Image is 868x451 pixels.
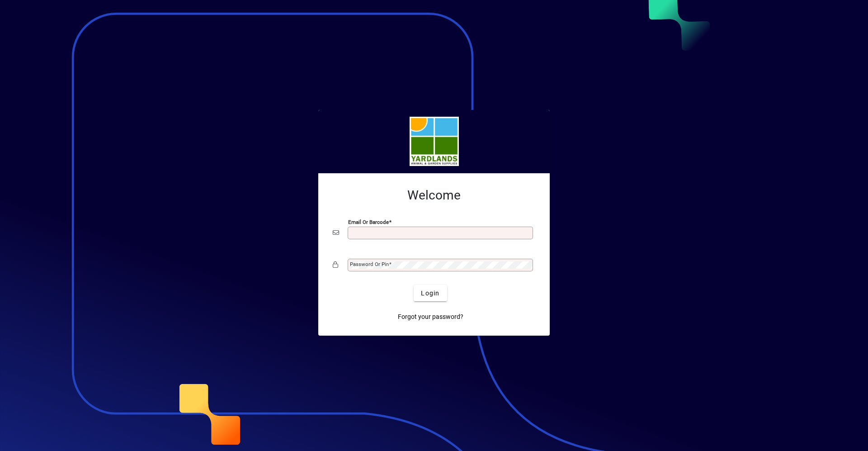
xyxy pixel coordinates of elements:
[421,289,439,298] span: Login
[350,261,389,267] mat-label: Password or Pin
[333,188,535,203] h2: Welcome
[398,312,463,322] span: Forgot your password?
[414,285,447,301] button: Login
[348,219,389,225] mat-label: Email or Barcode
[394,309,467,325] a: Forgot your password?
